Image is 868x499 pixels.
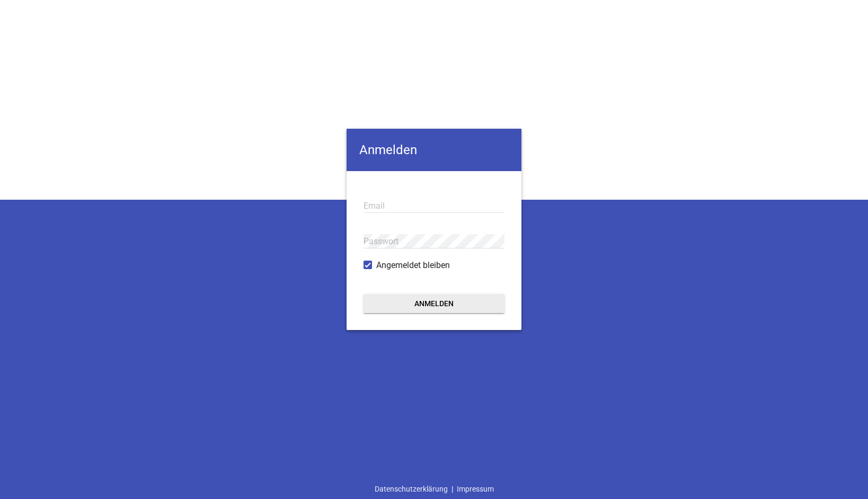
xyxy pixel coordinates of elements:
div: | [371,479,498,499]
span: Angemeldet bleiben [376,259,450,272]
button: Anmelden [364,294,504,313]
a: Impressum [453,479,498,499]
h4: Anmelden [347,129,521,171]
a: Datenschutzerklärung [371,479,451,499]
